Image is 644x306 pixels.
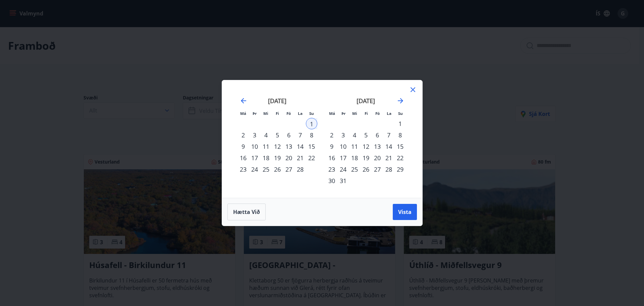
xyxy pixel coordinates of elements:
[249,152,260,164] td: Choose þriðjudagur, 17. febrúar 2026 as your check-out date. It’s available.
[394,141,406,152] td: Choose sunnudagur, 15. mars 2026 as your check-out date. It’s available.
[383,152,394,164] td: Choose laugardagur, 21. mars 2026 as your check-out date. It’s available.
[394,152,406,164] td: Choose sunnudagur, 22. mars 2026 as your check-out date. It’s available.
[239,97,248,105] div: Move backward to switch to the previous month.
[360,152,372,164] td: Choose fimmtudagur, 19. mars 2026 as your check-out date. It’s available.
[237,141,249,152] td: Choose mánudagur, 9. febrúar 2026 as your check-out date. It’s available.
[372,129,383,141] div: 6
[260,152,272,164] div: 18
[349,129,360,141] td: Choose miðvikudagur, 4. mars 2026 as your check-out date. It’s available.
[383,164,394,175] td: Choose laugardagur, 28. mars 2026 as your check-out date. It’s available.
[249,129,260,141] td: Choose þriðjudagur, 3. febrúar 2026 as your check-out date. It’s available.
[326,129,337,141] td: Choose mánudagur, 2. mars 2026 as your check-out date. It’s available.
[360,152,372,164] div: 19
[283,129,294,141] div: 6
[306,152,317,164] td: Choose sunnudagur, 22. febrúar 2026 as your check-out date. It’s available.
[375,111,380,116] small: Fö
[326,164,337,175] td: Choose mánudagur, 23. mars 2026 as your check-out date. It’s available.
[294,152,306,164] td: Choose laugardagur, 21. febrúar 2026 as your check-out date. It’s available.
[365,111,368,116] small: Fi
[349,141,360,152] td: Choose miðvikudagur, 11. mars 2026 as your check-out date. It’s available.
[349,129,360,141] div: 4
[298,111,303,116] small: La
[294,152,306,164] div: 21
[360,141,372,152] td: Choose fimmtudagur, 12. mars 2026 as your check-out date. It’s available.
[306,118,317,129] td: Selected as start date. sunnudagur, 1. febrúar 2026
[272,141,283,152] div: 12
[272,129,283,141] div: 5
[237,129,249,141] div: 2
[306,141,317,152] div: 15
[283,141,294,152] div: 13
[337,175,349,186] td: Choose þriðjudagur, 31. mars 2026 as your check-out date. It’s available.
[394,152,406,164] div: 22
[249,141,260,152] div: 10
[372,129,383,141] td: Choose föstudagur, 6. mars 2026 as your check-out date. It’s available.
[283,164,294,175] td: Choose föstudagur, 27. febrúar 2026 as your check-out date. It’s available.
[349,152,360,164] td: Choose miðvikudagur, 18. mars 2026 as your check-out date. It’s available.
[326,152,337,164] div: 16
[283,152,294,164] td: Choose föstudagur, 20. febrúar 2026 as your check-out date. It’s available.
[249,129,260,141] div: 3
[260,141,272,152] td: Choose miðvikudagur, 11. febrúar 2026 as your check-out date. It’s available.
[260,129,272,141] td: Choose miðvikudagur, 4. febrúar 2026 as your check-out date. It’s available.
[260,164,272,175] td: Choose miðvikudagur, 25. febrúar 2026 as your check-out date. It’s available.
[294,164,306,175] div: 28
[372,164,383,175] td: Choose föstudagur, 27. mars 2026 as your check-out date. It’s available.
[253,111,257,116] small: Þr
[383,164,394,175] div: 28
[283,141,294,152] td: Choose föstudagur, 13. febrúar 2026 as your check-out date. It’s available.
[233,208,260,216] span: Hætta við
[383,152,394,164] div: 21
[357,97,375,105] strong: [DATE]
[237,152,249,164] td: Choose mánudagur, 16. febrúar 2026 as your check-out date. It’s available.
[396,97,405,105] div: Move forward to switch to the next month.
[249,141,260,152] td: Choose þriðjudagur, 10. febrúar 2026 as your check-out date. It’s available.
[329,111,335,116] small: Má
[272,152,283,164] div: 19
[349,141,360,152] div: 11
[337,175,349,186] div: 31
[337,152,349,164] div: 17
[276,111,279,116] small: Fi
[237,164,249,175] div: 23
[349,164,360,175] div: 25
[237,164,249,175] td: Choose mánudagur, 23. febrúar 2026 as your check-out date. It’s available.
[337,129,349,141] div: 3
[394,118,406,129] td: Choose sunnudagur, 1. mars 2026 as your check-out date. It’s available.
[360,164,372,175] div: 26
[398,208,412,216] span: Vista
[260,152,272,164] td: Choose miðvikudagur, 18. febrúar 2026 as your check-out date. It’s available.
[306,129,317,141] div: 8
[283,129,294,141] td: Choose föstudagur, 6. febrúar 2026 as your check-out date. It’s available.
[387,111,391,116] small: La
[394,141,406,152] div: 15
[249,164,260,175] div: 24
[286,111,291,116] small: Fö
[230,88,414,190] div: Calendar
[393,204,417,220] button: Vista
[263,111,268,116] small: Mi
[337,152,349,164] td: Choose þriðjudagur, 17. mars 2026 as your check-out date. It’s available.
[349,164,360,175] td: Choose miðvikudagur, 25. mars 2026 as your check-out date. It’s available.
[394,129,406,141] td: Choose sunnudagur, 8. mars 2026 as your check-out date. It’s available.
[372,152,383,164] div: 20
[360,164,372,175] td: Choose fimmtudagur, 26. mars 2026 as your check-out date. It’s available.
[283,164,294,175] div: 27
[326,175,337,186] div: 30
[372,152,383,164] td: Choose föstudagur, 20. mars 2026 as your check-out date. It’s available.
[394,164,406,175] div: 29
[372,164,383,175] div: 27
[394,164,406,175] td: Choose sunnudagur, 29. mars 2026 as your check-out date. It’s available.
[383,129,394,141] div: 7
[283,152,294,164] div: 20
[360,141,372,152] div: 12
[260,141,272,152] div: 11
[237,152,249,164] div: 16
[337,164,349,175] div: 24
[309,111,314,116] small: Su
[326,129,337,141] div: 2
[237,141,249,152] div: 9
[394,129,406,141] div: 8
[383,129,394,141] td: Choose laugardagur, 7. mars 2026 as your check-out date. It’s available.
[326,175,337,186] td: Choose mánudagur, 30. mars 2026 as your check-out date. It’s available.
